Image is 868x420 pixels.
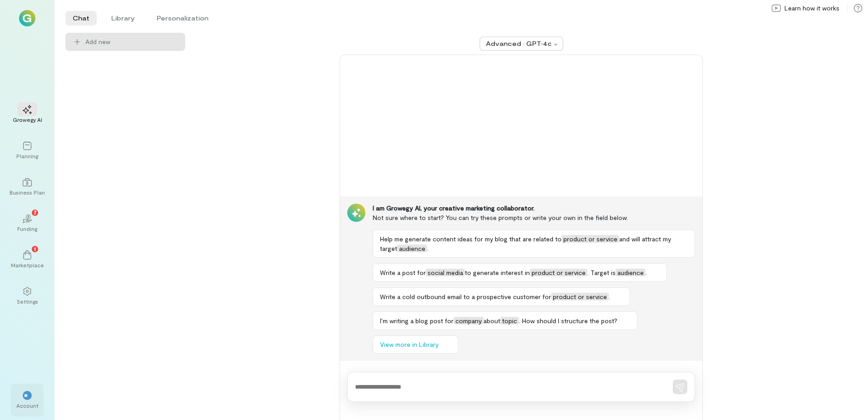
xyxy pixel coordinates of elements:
span: audience [397,245,427,252]
span: Learn how it works [784,4,839,13]
button: Write a cold outbound email to a prospective customer forproduct or service. [373,287,630,306]
span: . Target is [587,269,616,276]
span: Add new [85,37,178,46]
a: Business Plan [11,170,44,203]
span: social media [426,269,465,276]
button: Write a post forsocial mediato generate interest inproduct or service. Target isaudience. [373,263,667,282]
span: . [609,293,610,300]
div: Account [16,402,39,409]
div: Not sure where to start? You can try these prompts or write your own in the field below. [373,213,695,222]
span: to generate interest in [465,269,530,276]
a: Marketplace [11,243,44,276]
span: Help me generate content ideas for my blog that are related to [380,235,562,243]
span: . [427,245,429,252]
div: Settings [17,298,38,305]
span: 7 [34,208,37,216]
span: . [646,269,647,276]
div: Business Plan [10,189,45,196]
span: audience [616,269,646,276]
span: product or service [530,269,587,276]
div: I am Growegy AI, your creative marketing collaborator. [373,204,695,213]
li: Library [104,11,142,25]
div: Funding [17,225,37,232]
button: Help me generate content ideas for my blog that are related toproduct or serviceand will attract ... [373,230,695,258]
a: Growegy AI [11,98,44,130]
button: View more in Library [373,335,459,354]
div: Marketplace [11,261,44,269]
span: topic [500,317,519,325]
li: Chat [65,11,97,25]
span: Write a cold outbound email to a prospective customer for [380,293,551,300]
span: View more in Library [380,340,439,349]
div: Planning [16,152,38,160]
span: 1 [34,245,36,253]
span: Write a post for [380,269,426,276]
span: product or service [562,235,619,243]
span: about [483,317,500,325]
span: company [454,317,483,325]
button: I’m writing a blog post forcompanyabouttopic. How should I structure the post? [373,311,637,330]
span: product or service [551,293,609,300]
li: Personalization [149,11,216,25]
a: Settings [11,280,44,312]
div: Growegy AI [13,116,42,123]
span: I’m writing a blog post for [380,317,454,325]
span: . How should I structure the post? [519,317,617,325]
div: Advanced · GPT‑4o [486,39,551,48]
a: Funding [11,207,44,240]
a: Planning [11,134,44,167]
